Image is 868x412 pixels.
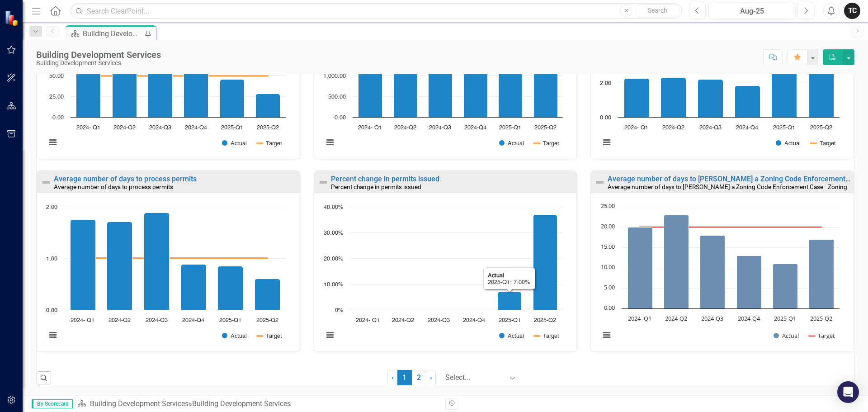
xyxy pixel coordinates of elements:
text: 2024- Q1 [71,317,94,323]
text: 1.00 [46,256,57,262]
text: 20.00% [324,256,343,262]
text: 2024-Q3 [427,317,449,323]
text: 2024- Q1 [358,125,382,131]
img: Not Defined [318,177,329,188]
div: Open Intercom Messenger [837,381,859,403]
button: View chart menu, Chart [600,329,613,341]
text: 2024- Q1 [76,125,100,131]
div: Building Development Services [83,28,142,39]
button: Aug-25 [708,3,795,19]
svg: Interactive chart [42,202,290,349]
div: Chart. Highcharts interactive chart. [595,9,849,156]
text: 1,000.00 [323,73,346,79]
button: TC [844,3,860,19]
button: Show Target [257,140,282,147]
div: Aug-25 [712,6,792,17]
small: Average number of days to [PERSON_NAME] a Zoning Code Enforcement Case - Zoning [608,183,847,190]
text: 2024-Q3 [429,125,451,131]
span: ‹ [392,373,394,382]
text: 2024-Q3 [702,314,724,322]
text: 2025-Q1 [221,125,243,131]
path: 2024- Q1, 1.75. Actual. [71,220,96,310]
text: 2024-Q2 [665,314,687,322]
button: Show Actual [222,140,247,147]
path: 2024-Q2, 1.71. Actual. [107,222,132,310]
path: 2025-Q1, 11. Actual. [773,264,798,309]
text: 2025-Q1 [498,317,520,323]
text: 40.00% [324,204,343,210]
g: Target, series 2 of 2. Line with 6 data points. [81,256,269,260]
a: Building Development Services [90,399,189,408]
text: 2024-Q4 [736,125,759,131]
text: 2024-Q4 [738,314,760,322]
text: 2024-Q2 [394,125,416,131]
text: 25.00 [601,202,615,210]
svg: Interactive chart [595,9,844,156]
text: 0.00 [600,115,611,121]
path: 2024- Q1, 20. Actual. [628,227,653,309]
text: 2024-Q2 [662,125,684,131]
path: 2025-Q1, 46. Actual. [220,79,245,117]
button: View chart menu, Chart [47,329,59,341]
a: Average number of days to process permits [54,175,197,183]
text: 10.00% [324,282,343,288]
text: 2.00 [46,204,57,210]
path: 2024-Q3, 1.88. Actual. [144,213,170,310]
div: Building Development Services [36,50,161,60]
svg: Interactive chart [595,202,844,349]
path: 2025-Q2, 0.6. Actual. [255,279,280,310]
text: 2024-Q3 [699,125,722,131]
button: Show Target [809,331,835,340]
g: Actual, series 1 of 2. Bar series with 6 bars. [624,37,834,117]
text: 2025-Q2 [256,317,278,323]
path: 2025-Q1, 3.01. Actual. [772,65,797,117]
g: Actual, series 1 of 2. Bar series with 6 bars. [368,215,557,310]
svg: Interactive chart [319,9,567,156]
text: 2025-Q1 [774,314,796,322]
text: 2024-Q4 [464,125,486,131]
text: 10.00 [601,263,615,271]
path: 2025-Q2, 4.67. Actual. [809,37,834,117]
text: 2024-Q3 [146,317,168,323]
span: › [430,373,432,382]
text: 2024-Q4 [182,317,204,323]
g: Target, series 2 of 2. Line with 6 data points. [638,225,823,229]
text: 500.00 [328,94,346,100]
text: 2024-Q4 [185,125,207,131]
text: 2025-Q2 [534,125,556,131]
path: 2024-Q2, 1,704. Actual. [393,47,417,117]
input: Search ClearPoint... [70,3,682,19]
path: 2024-Q2, 23. Actual. [664,215,689,309]
g: Actual, series 1 of 2. Bar series with 6 bars. [628,215,834,309]
path: 2024-Q2, 67. Actual. [113,62,137,117]
text: 2025-Q1 [773,125,795,131]
div: Chart. Highcharts interactive chart. [42,202,295,349]
g: Target, series 2 of 2. Line with 6 data points. [87,74,270,78]
path: 2025-Q2, 17. Actual. [809,240,834,309]
path: 2025-Q1, 0.85. Actual. [218,266,243,310]
path: 2024-Q3, 75. Actual. [148,55,173,117]
div: Chart. Highcharts interactive chart. [595,202,849,349]
path: 2024-Q4, 60. Actual. [184,67,208,117]
button: View chart menu, Chart [600,136,613,149]
text: 2025-Q1 [499,125,521,131]
path: 2025-Q2, 28. Actual. [256,94,280,117]
div: » [77,399,439,409]
img: Not Defined [594,177,605,188]
button: Show Target [534,332,559,339]
text: 2024- Q1 [628,314,651,322]
div: Chart. Highcharts interactive chart. [42,9,295,156]
button: Show Target [534,140,559,147]
path: 2024-Q2, 2.29. Actual. [661,77,686,117]
path: 2024-Q4, 1.82. Actual. [735,85,760,117]
text: 2024- Q1 [625,125,649,131]
div: Double-Click to Edit [590,170,854,352]
span: By Scorecard [32,399,73,408]
div: Double-Click to Edit [314,170,577,352]
text: 15.00 [601,242,615,251]
div: Building Development Services [192,399,291,408]
a: 2 [412,370,426,385]
small: Percent change in permits issued [331,183,421,190]
button: Show Actual [499,332,524,339]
